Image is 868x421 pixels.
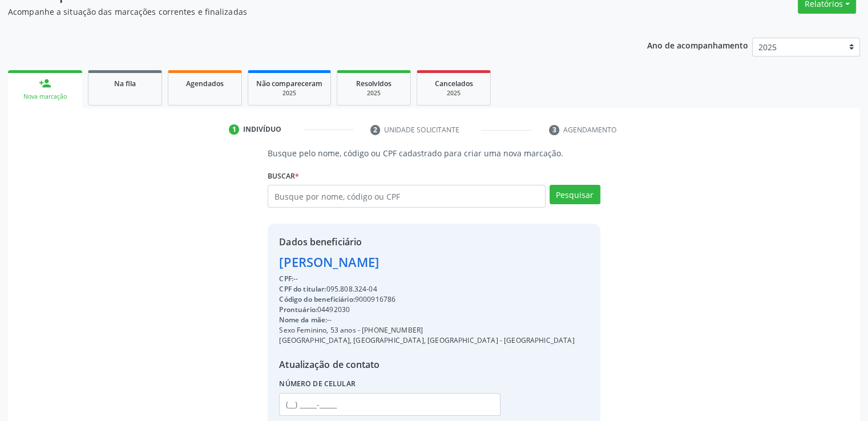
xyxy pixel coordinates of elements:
[186,79,224,88] span: Agendados
[114,79,136,88] span: Na fila
[279,315,574,325] div: --
[279,253,574,272] div: [PERSON_NAME]
[279,335,574,346] div: [GEOGRAPHIC_DATA], [GEOGRAPHIC_DATA], [GEOGRAPHIC_DATA] - [GEOGRAPHIC_DATA]
[229,124,239,135] div: 1
[279,294,574,305] div: 9000916786
[356,79,391,88] span: Resolvidos
[279,305,317,314] span: Prontuário:
[279,284,574,294] div: 095.808.324-04
[279,325,574,335] div: Sexo Feminino, 53 anos - [PHONE_NUMBER]
[279,274,574,284] div: --
[256,79,322,88] span: Não compareceram
[345,89,402,98] div: 2025
[268,147,600,159] p: Busque pelo nome, código ou CPF cadastrado para criar uma nova marcação.
[647,38,748,52] p: Ano de acompanhamento
[279,358,574,371] div: Atualização de contato
[435,79,473,88] span: Cancelados
[243,124,281,135] div: Indivíduo
[279,235,574,249] div: Dados beneficiário
[268,167,299,185] label: Buscar
[268,185,545,208] input: Busque por nome, código ou CPF
[279,305,574,315] div: 04492030
[279,375,356,393] label: Número de celular
[279,393,500,416] input: (__) _____-_____
[39,77,51,90] div: person_add
[550,185,600,204] button: Pesquisar
[425,89,482,98] div: 2025
[279,294,354,304] span: Código do beneficiário:
[279,274,293,284] span: CPF:
[279,315,327,325] span: Nome da mãe:
[256,89,322,98] div: 2025
[16,92,74,101] div: Nova marcação
[8,6,604,18] p: Acompanhe a situação das marcações correntes e finalizadas
[279,284,326,294] span: CPF do titular:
